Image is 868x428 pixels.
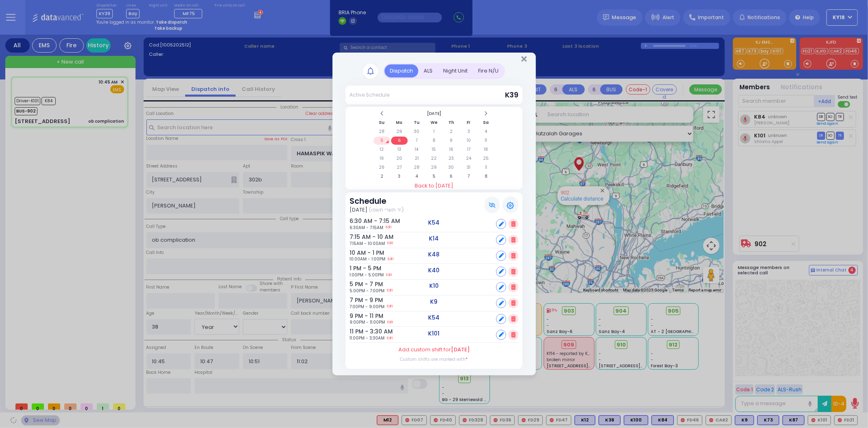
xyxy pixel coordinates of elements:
[350,218,372,225] h6: 6:30 AM - 7:15 AM
[460,172,477,181] td: 7
[484,110,488,117] span: Next Month
[400,356,468,362] label: Custom shifts are marked with
[426,119,442,127] th: We
[388,256,394,262] a: Edit
[473,64,504,78] div: Fire N/U
[391,137,408,145] td: 6
[426,154,442,163] td: 22
[409,128,425,136] td: 30
[374,163,390,172] td: 26
[438,64,473,78] div: Night Unit
[426,172,442,181] td: 5
[350,240,385,247] span: 7:15AM - 10:00AM
[387,304,393,310] a: Edit
[478,128,494,136] td: 4
[350,256,385,262] span: 10:00AM - 1:00PM
[426,163,442,172] td: 29
[350,319,385,325] span: 9:00PM - 11:00PM
[350,272,384,278] span: 1:00PM - 5:00PM
[387,319,393,325] a: Edit
[409,163,425,172] td: 28
[443,119,460,127] th: Th
[350,206,367,214] span: [DATE]
[391,163,408,172] td: 27
[387,240,393,247] a: Edit
[429,282,439,289] h5: K10
[409,137,425,145] td: 7
[391,154,408,163] td: 20
[443,128,460,136] td: 2
[398,346,470,354] label: Add custom shift for
[478,172,494,181] td: 8
[443,172,460,181] td: 6
[478,137,494,145] td: 11
[505,90,518,100] span: K39
[374,172,390,181] td: 2
[429,235,439,242] h5: K14
[409,154,425,163] td: 21
[409,172,425,181] td: 4
[478,154,494,163] td: 25
[350,313,372,320] h6: 9 PM - 11 PM
[391,110,477,118] th: Select Month
[350,225,383,231] span: 6:30AM - 7:15AM
[374,154,390,163] td: 19
[350,196,404,206] h3: Schedule
[478,119,494,127] th: Sa
[374,137,390,145] td: 5
[386,225,391,231] a: Edit
[460,119,477,127] th: Fr
[426,137,442,145] td: 8
[350,281,372,288] h6: 5 PM - 7 PM
[460,163,477,172] td: 31
[429,219,440,226] h5: K54
[460,137,477,145] td: 10
[350,234,372,240] h6: 7:15 AM - 10 AM
[478,163,494,172] td: 1
[409,119,425,127] th: Tu
[443,163,460,172] td: 30
[345,182,523,190] a: Back to [DATE]
[429,267,440,274] h5: K40
[426,128,442,136] td: 1
[443,154,460,163] td: 23
[350,328,372,335] h6: 11 PM - 3:30 AM
[386,272,392,278] a: Edit
[374,128,390,136] td: 28
[374,146,390,154] td: 12
[429,314,440,321] h5: K54
[429,251,440,258] h5: K48
[460,146,477,154] td: 17
[409,146,425,154] td: 14
[443,137,460,145] td: 9
[431,298,438,305] h5: K9
[443,146,460,154] td: 16
[350,265,372,272] h6: 1 PM - 5 PM
[521,55,527,63] button: Close
[350,249,372,256] h6: 10 AM - 1 PM
[350,304,385,310] span: 7:00PM - 9:00PM
[385,64,418,78] div: Dispatch
[350,288,385,294] span: 5:00PM - 7:00PM
[391,146,408,154] td: 13
[391,119,408,127] th: Mo
[418,64,438,78] div: ALS
[369,206,404,214] span: (יד תשרי תשפו)
[374,119,390,127] th: Su
[380,110,384,117] span: Previous Month
[350,297,372,304] h6: 7 PM - 9 PM
[478,146,494,154] td: 18
[451,346,470,353] span: [DATE]
[460,128,477,136] td: 3
[426,146,442,154] td: 15
[387,335,393,341] a: Edit
[391,172,408,181] td: 3
[387,288,393,294] a: Edit
[350,91,389,99] div: Active Schedule
[350,335,385,341] span: 11:00PM - 3:30AM
[460,154,477,163] td: 24
[429,330,440,337] h5: K101
[391,128,408,136] td: 29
